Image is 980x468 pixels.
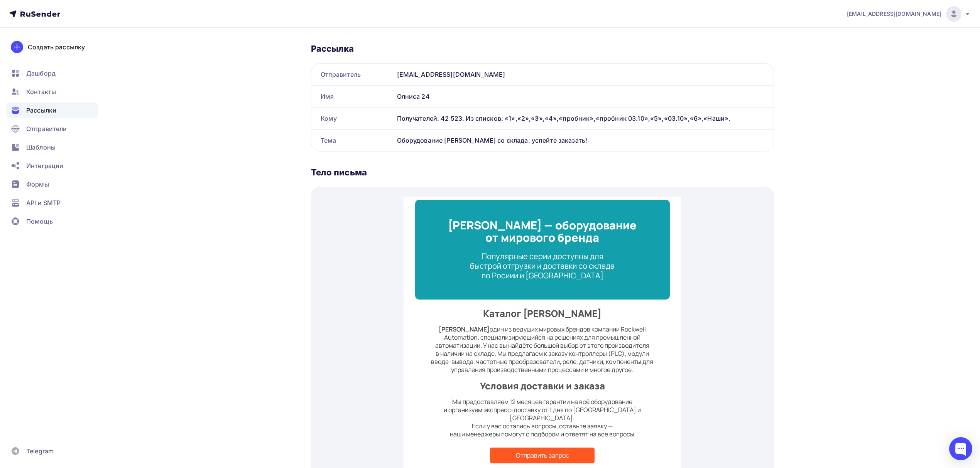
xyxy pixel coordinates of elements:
[26,217,53,226] span: Помощь
[847,6,971,22] a: [EMAIL_ADDRESS][DOMAIN_NAME]
[86,251,191,267] a: Отправить запрос
[27,292,96,311] a: [EMAIL_ADDRESS][DOMAIN_NAME]
[26,446,54,456] span: Telegram
[27,201,250,242] div: Мы предоставляем 12 месяцев гарантии на всё оборудование и организуем экспресс-доставку от 1 дня ...
[27,129,250,177] div: один из ведущих мировых брендов компании Rockwell Automation, специализирующийся на решениях для ...
[6,103,98,118] a: Рассылки
[28,42,85,52] div: Создать рассылку
[26,198,61,207] span: API и SMTP
[394,130,774,151] div: Оборудование [PERSON_NAME] со склада: успейте заказать!
[311,167,774,178] div: Тело письма
[107,296,170,307] a: [DOMAIN_NAME]
[26,106,56,115] span: Рассылки
[26,180,49,189] span: Формы
[311,64,394,85] div: Отправитель
[311,86,394,107] div: Имя
[25,55,253,84] div: Популярные серии доступны для быстрой отгрузки и доставки со склада по Росиии и [GEOGRAPHIC_DATA]
[847,10,941,18] span: [EMAIL_ADDRESS][DOMAIN_NAME]
[397,114,764,123] div: Получателей: 42 523. Из списков: «1»,«2»,«3»,«4»,«пробник»,«пробник 03.10»,«5»,«03.10»,«6»,«Наши».
[394,86,774,107] div: Олниса 24
[26,143,56,152] span: Шаблоны
[26,124,67,133] span: Отправители
[26,87,56,96] span: Контакты
[311,43,774,54] div: Рассылка
[6,84,98,99] a: Контакты
[311,108,394,129] div: Кому
[394,64,774,85] div: [EMAIL_ADDRESS][DOMAIN_NAME]
[26,161,63,170] span: Интеграции
[181,292,251,303] a: [PHONE_NUMBER]
[26,69,56,78] span: Дашборд
[76,183,201,195] strong: Условия доставки и заказа
[44,21,233,49] strong: [PERSON_NAME] — оборудование от мирового бренда
[6,121,98,136] a: Отправители
[6,140,98,155] a: Шаблоны
[6,177,98,192] a: Формы
[35,128,86,137] span: [PERSON_NAME]
[6,66,98,81] a: Дашборд
[79,110,198,123] strong: Каталог [PERSON_NAME]
[311,130,394,151] div: Тема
